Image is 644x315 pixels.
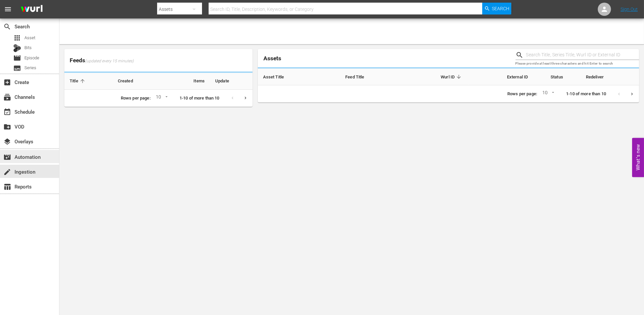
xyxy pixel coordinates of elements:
[239,92,252,104] button: Next page
[24,35,35,41] span: Asset
[263,74,293,80] span: Asset Title
[626,88,638,100] button: Next page
[621,7,638,12] a: Sign Out
[13,54,21,62] span: Episode
[507,91,537,97] p: Rows per page:
[340,69,401,85] th: Feed Title
[3,168,11,176] span: Ingestion
[516,61,639,67] p: Please provide at least three characters and hit Enter to search
[24,44,32,51] span: Bits
[16,2,48,17] img: ans4CAIJ8jUAAAAAAAAAAAAAAAAAAAAAAAAgQb4GAAAAAAAAAAAAAAAAAAAAAAAAJMjXAAAAAAAAAAAAAAAAAAAAAAAAgAT5G...
[70,78,87,84] span: Title
[13,44,21,52] div: Bits
[3,138,11,146] span: Overlays
[263,55,281,62] span: Assets
[172,73,210,90] th: Items
[632,138,644,177] button: Open Feedback Widget
[3,183,11,191] span: Reports
[153,93,169,103] div: 10
[3,23,11,31] span: Search
[3,78,11,86] span: Create
[210,73,253,90] th: Update
[441,74,463,80] span: Wurl ID
[24,55,39,61] span: Episode
[540,89,556,99] div: 10
[533,69,580,85] th: Status
[581,69,639,85] th: Redeliver
[482,3,511,14] button: Search
[3,153,11,161] span: Automation
[24,65,36,71] span: Series
[180,95,220,101] p: 1-10 of more than 10
[4,5,12,13] span: menu
[3,93,11,101] span: Channels
[13,34,21,42] span: Asset
[118,78,142,84] span: Created
[64,55,253,66] span: Feeds
[3,108,11,116] span: Schedule
[526,50,639,60] input: Search Title, Series Title, Wurl ID or External ID
[85,59,134,64] span: (updated every 15 minutes)
[3,123,11,131] span: VOD
[258,69,639,85] table: sticky table
[13,64,21,72] span: Series
[566,91,606,97] p: 1-10 of more than 10
[121,95,151,101] p: Rows per page:
[468,69,533,85] th: External ID
[64,73,253,90] table: sticky table
[492,3,510,14] span: Search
